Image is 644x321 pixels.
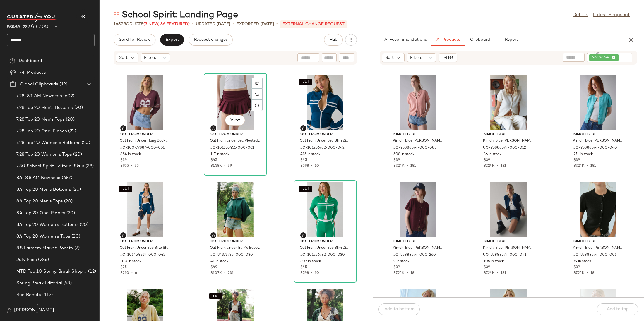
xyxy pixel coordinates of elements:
span: Out From Under [300,132,350,137]
img: svg%3e [212,234,215,237]
span: Sun Beauty [16,292,41,298]
span: Kimchi Blue [484,132,533,137]
img: svg%3e [121,126,125,130]
span: 7.28 Top 20 Women's Bottoms [16,140,80,146]
img: svg%3e [302,126,305,130]
span: (21) [67,128,76,135]
span: $7.24K [573,164,585,168]
span: (48) [62,280,72,287]
span: $7.24K [484,271,495,275]
span: All Products [436,37,460,42]
span: (20) [70,233,80,240]
img: 101454569_042_b [116,182,175,237]
span: $7.24K [484,164,495,168]
span: 181 [501,164,506,168]
span: 415 in stock [300,152,321,157]
span: Kimchi Blue [PERSON_NAME] Sleeve Cardigan in Coral, Women's at Urban Outfitters [393,138,443,144]
span: $10.7K [210,271,222,275]
span: $49 [210,265,217,270]
button: Hub [324,34,343,46]
span: $7.24K [393,164,405,168]
span: 302 in stock [300,259,321,264]
span: Dashboard [19,58,42,64]
span: $45 [210,158,217,163]
span: UO-101256782-000-030 [300,253,345,258]
span: Report [505,37,518,42]
span: SET [302,187,309,191]
img: 100777887_061_b [116,75,175,130]
span: 95888574 [592,55,612,60]
span: Out From Under [210,239,260,244]
span: Filters [410,55,422,61]
span: (20) [65,210,75,217]
span: 10 [315,164,319,168]
button: SET [299,79,312,85]
span: Out From Under Bec Slim Zip-Up Jacket in Dark Blue, Women's at Urban Outfitters [300,138,350,144]
span: UO-95888574-000-012 [483,145,526,151]
button: Export [160,34,184,46]
span: 181 [501,271,506,275]
span: UO-95888574-000-085 [393,145,436,151]
span: (38) [84,163,94,170]
span: Export [165,37,179,42]
span: 8.4 Top 20 Women's Bottoms [16,222,79,228]
span: 8.8 Farmers Market Boosts [16,245,73,252]
span: 7.28 Top 20 Women's Tops [16,151,72,158]
span: UO-95888574-000-041 [483,253,526,258]
img: 94373735_030_b [206,182,265,237]
span: (112) [41,292,53,298]
span: (20) [71,186,81,193]
a: Latest Snapshot [593,12,630,19]
i: Clear Filter [624,54,631,61]
img: svg%3e [121,234,125,237]
span: • [585,271,590,275]
p: Exported [DATE] [237,21,274,27]
img: svg%3e [9,58,15,64]
span: (20) [79,222,89,228]
span: 854 in stock [120,152,141,157]
span: Spring Break Editorial [16,280,62,287]
img: svg%3e [114,12,119,18]
span: • [309,164,315,168]
span: Out From Under [300,239,350,244]
span: Filters [144,55,156,61]
span: (3 New, 36 Featured) [143,22,190,26]
span: • [129,271,135,275]
span: Hub [329,37,338,42]
span: $598 [300,271,309,275]
img: 95888574_040_b [569,75,628,130]
p: updated [DATE] [196,21,230,27]
span: UO-101355451-000-061 [210,145,254,151]
img: 95888574_012_b [479,75,538,130]
span: Send for Review [119,37,150,42]
span: Kimchi Blue [PERSON_NAME] Sleeve Cardigan in Cream, Women's at Urban Outfitters [483,138,533,144]
span: 8.4 Top 20 Men's Bottoms [16,186,71,193]
span: Kimchi Blue [393,239,443,244]
span: SET [212,294,219,298]
span: 79 in stock [573,259,591,264]
span: Out From Under Bec Bike Short in Dark Blue, Women's at Urban Outfitters [120,246,169,251]
button: SET [119,186,132,192]
span: Kimchi Blue [PERSON_NAME] Sleeve Cardigan in Blue, Women's at Urban Outfitters [573,138,623,144]
span: $1.58K [210,164,222,168]
span: Out From Under [210,132,260,137]
span: 8.4 Top 20 Men's Tops [16,198,63,205]
span: July Prios [16,257,37,263]
img: svg%3e [255,81,259,85]
span: (12) [87,268,96,275]
span: UO-94373735-000-030 [210,253,253,258]
span: 100 in stock [120,259,141,264]
span: • [129,164,135,168]
span: 9 in stock [393,259,410,264]
span: $598 [300,164,309,168]
span: 41 in stock [210,259,229,264]
span: Reset [442,55,453,60]
span: $7.24K [393,271,405,275]
span: 8.4-8.8 AM Newness [16,175,61,181]
span: Urban Outfitters [7,20,49,30]
span: • [222,271,228,275]
span: • [222,164,228,168]
span: $39 [573,158,580,163]
img: 95888574_001_b [569,182,628,237]
span: Out From Under Bec Slim Zip-Up Jacket in Green, Women's at Urban Outfitters [300,246,350,251]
